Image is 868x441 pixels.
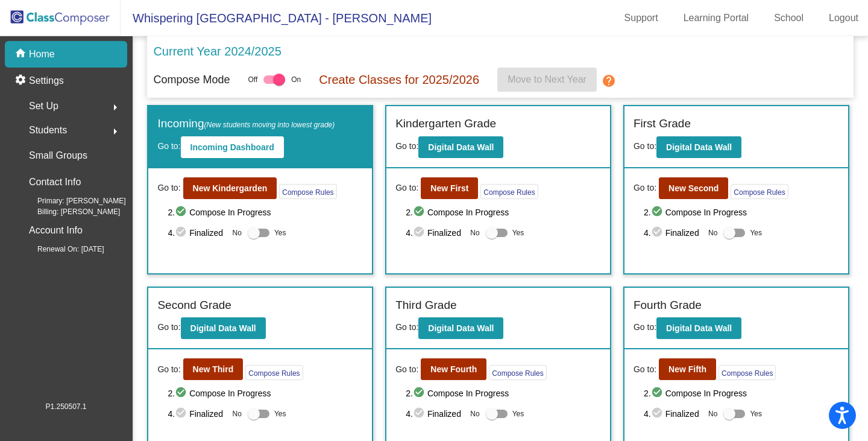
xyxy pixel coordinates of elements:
span: Go to: [634,363,656,376]
span: Go to: [395,322,418,332]
b: New Third [193,364,234,374]
span: No [708,227,717,238]
span: No [708,408,717,419]
label: Kindergarten Grade [395,115,496,133]
span: 2. Compose In Progress [168,386,363,401]
span: Yes [274,226,286,240]
button: Compose Rules [489,365,546,380]
b: Digital Data Wall [428,323,494,333]
mat-icon: check_circle [413,407,427,421]
b: New First [430,183,468,193]
mat-icon: check_circle [413,386,427,401]
mat-icon: check_circle [175,205,189,220]
span: Yes [274,407,286,421]
button: New First [421,177,478,199]
span: Yes [512,226,524,240]
b: Digital Data Wall [428,142,494,152]
mat-icon: home [14,47,29,62]
span: On [291,74,301,85]
p: Contact Info [29,174,81,191]
b: Incoming Dashboard [190,142,274,152]
span: Go to: [395,363,418,376]
b: Digital Data Wall [190,323,256,333]
span: Primary: [PERSON_NAME] [18,195,126,206]
button: Compose Rules [245,365,303,380]
mat-icon: check_circle [413,226,427,240]
span: Yes [750,407,762,421]
mat-icon: check_circle [175,407,189,421]
mat-icon: check_circle [651,386,665,401]
mat-icon: check_circle [413,205,427,220]
label: Incoming [157,115,335,133]
span: Yes [750,226,762,240]
button: Digital Data Wall [418,136,503,158]
button: Incoming Dashboard [181,136,284,158]
p: Create Classes for 2025/2026 [319,71,479,89]
mat-icon: check_circle [651,226,665,240]
span: 4. Finalized [168,407,226,421]
button: Digital Data Wall [656,136,741,158]
span: Whispering [GEOGRAPHIC_DATA] - [PERSON_NAME] [121,8,432,28]
span: Go to: [634,322,656,332]
mat-icon: check_circle [651,407,665,421]
span: Set Up [29,98,58,115]
button: Digital Data Wall [418,317,503,339]
span: Go to: [395,182,418,194]
span: 2. Compose In Progress [644,386,839,401]
p: Small Groups [29,147,87,164]
mat-icon: check_circle [175,226,189,240]
button: Compose Rules [731,184,788,199]
a: Logout [819,8,868,28]
button: Compose Rules [719,365,776,380]
span: Go to: [395,141,418,151]
b: New Fifth [668,364,706,374]
b: New Kindergarden [193,183,268,193]
b: Digital Data Wall [666,323,732,333]
span: Yes [512,407,524,421]
span: 4. Finalized [168,226,226,240]
span: Go to: [634,141,656,151]
mat-icon: settings [14,74,29,88]
b: New Second [668,183,719,193]
span: 4. Finalized [644,407,702,421]
span: Renewal On: [DATE] [18,244,104,255]
span: Go to: [157,322,180,332]
button: Move to Next Year [497,68,597,92]
span: 2. Compose In Progress [406,205,601,220]
button: New Fifth [659,358,716,380]
mat-icon: check_circle [175,386,189,401]
mat-icon: arrow_right [108,100,122,115]
span: (New students moving into lowest grade) [204,121,335,129]
button: Compose Rules [279,184,336,199]
mat-icon: check_circle [651,205,665,220]
span: 2. Compose In Progress [644,205,839,220]
p: Home [29,47,55,62]
span: No [233,227,242,238]
span: 2. Compose In Progress [406,386,601,401]
a: School [764,8,813,28]
label: Third Grade [395,297,456,314]
button: New Kindergarden [183,177,277,199]
label: Fourth Grade [634,297,702,314]
p: Current Year 2024/2025 [153,42,281,60]
span: No [233,408,242,419]
a: Support [615,8,668,28]
span: 4. Finalized [644,226,702,240]
button: New Second [659,177,728,199]
p: Account Info [29,222,83,239]
span: 2. Compose In Progress [168,205,363,220]
span: Billing: [PERSON_NAME] [18,206,120,217]
span: No [470,408,479,419]
mat-icon: help [602,74,616,88]
span: No [470,227,479,238]
span: 4. Finalized [406,407,464,421]
span: Go to: [157,141,180,151]
p: Settings [29,74,64,88]
span: Students [29,122,67,139]
button: New Fourth [421,358,486,380]
span: Move to Next Year [508,74,587,84]
button: Digital Data Wall [181,317,266,339]
button: New Third [183,358,244,380]
span: Go to: [157,182,180,194]
button: Digital Data Wall [656,317,741,339]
